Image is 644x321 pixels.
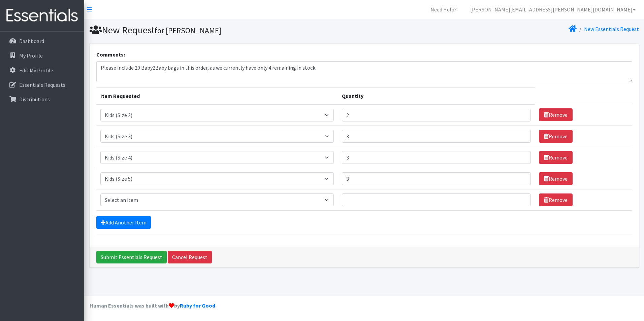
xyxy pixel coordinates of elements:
a: Remove [539,108,573,121]
a: Need Help? [425,3,462,16]
h1: New Request [90,24,362,36]
p: Essentials Requests [19,81,65,88]
small: for [PERSON_NAME] [155,26,221,35]
input: Submit Essentials Request [96,251,167,263]
a: Edit My Profile [3,64,82,77]
a: New Essentials Request [584,26,639,32]
a: Add Another Item [96,216,151,229]
p: Distributions [19,96,50,103]
a: Remove [539,130,573,143]
p: My Profile [19,52,43,59]
a: Remove [539,151,573,164]
label: Comments: [96,50,125,59]
a: Remove [539,193,573,206]
strong: Human Essentials was built with by . [90,302,217,309]
a: My Profile [3,49,82,62]
p: Edit My Profile [19,67,53,74]
p: Dashboard [19,38,44,44]
a: [PERSON_NAME][EMAIL_ADDRESS][PERSON_NAME][DOMAIN_NAME] [465,3,641,16]
a: Cancel Request [168,251,212,263]
th: Item Requested [96,87,338,104]
a: Ruby for Good [180,302,215,309]
a: Remove [539,172,573,185]
a: Dashboard [3,34,82,48]
a: Distributions [3,93,82,106]
img: HumanEssentials [3,4,82,27]
th: Quantity [338,87,535,104]
a: Essentials Requests [3,78,82,92]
